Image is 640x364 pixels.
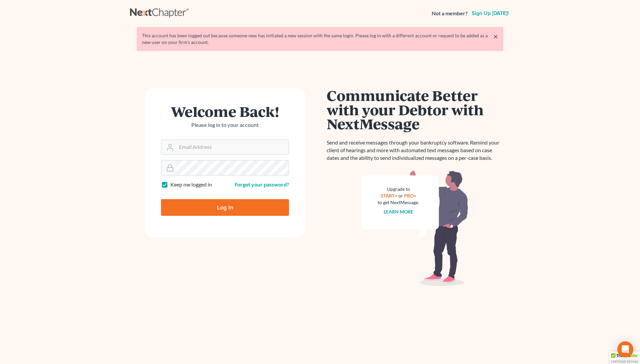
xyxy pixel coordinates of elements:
[404,193,416,198] a: PRO+
[161,104,289,119] h1: Welcome Back!
[493,32,498,40] a: ×
[161,199,289,216] input: Log In
[432,10,468,17] strong: Not a member?
[470,11,510,16] a: Sign up [DATE]!
[609,351,640,364] div: TrustedSite Certified
[327,139,503,162] p: Send and receive messages through your bankruptcy software. Remind your client of hearings and mo...
[362,170,468,286] img: nextmessage_bg-59042aed3d76b12b5cd301f8e5b87938c9018125f34e5fa2b7a6b67550977c72.svg
[398,193,403,198] span: or
[235,181,289,187] a: Forgot your password?
[327,88,503,131] h1: Communicate Better with your Debtor with NextMessage
[176,140,289,155] input: Email Address
[142,32,498,46] div: This account has been logged out because someone new has initiated a new session with the same lo...
[384,209,413,214] a: Learn more
[161,121,289,129] p: Please log in to your account
[378,186,419,192] div: Upgrade to
[617,341,633,357] div: Open Intercom Messenger
[381,193,397,198] a: START+
[170,181,212,188] label: Keep me logged in
[378,199,419,206] div: to get NextMessage.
